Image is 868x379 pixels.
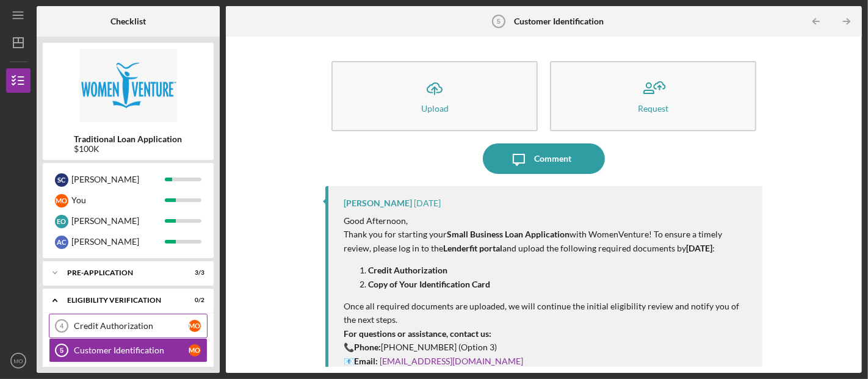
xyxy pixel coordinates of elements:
[497,18,501,25] tspan: 5
[344,228,750,255] p: Thank you for starting your with WomenVenture! To ensure a timely review, please log in to the an...
[183,269,204,276] div: 3 / 3
[67,269,174,276] div: Pre-Application
[344,198,412,208] div: [PERSON_NAME]
[71,190,165,211] div: You
[421,104,449,113] div: Upload
[49,314,208,338] a: 4Credit AuthorizationMO
[67,297,174,304] div: Eligibility Verification
[344,327,750,368] p: 📞 [PHONE_NUMBER] (Option 3) 📧
[55,194,68,208] div: M O
[43,49,214,122] img: Product logo
[74,134,183,144] b: Traditional Loan Application
[189,344,201,356] div: M O
[71,169,165,190] div: [PERSON_NAME]
[380,356,523,366] a: [EMAIL_ADDRESS][DOMAIN_NAME]
[354,342,381,352] strong: Phone:
[71,211,165,231] div: [PERSON_NAME]
[55,215,68,228] div: E O
[74,144,183,154] div: $100K
[60,347,63,354] tspan: 5
[414,198,441,208] time: 2025-08-28 20:31
[344,300,750,327] p: Once all required documents are uploaded, we will continue the initial eligibility review and not...
[55,236,68,249] div: A C
[354,356,378,366] strong: Email:
[344,328,491,339] strong: For questions or assistance, contact us:
[638,104,668,113] div: Request
[368,265,447,275] strong: Credit Authorization
[60,322,64,330] tspan: 4
[368,279,490,289] strong: Copy of Your Identification Card
[550,61,756,131] button: Request
[331,61,538,131] button: Upload
[686,243,712,253] strong: [DATE]
[483,143,605,174] button: Comment
[344,214,750,228] p: Good Afternoon,
[49,338,208,363] a: 5Customer IdentificationMO
[74,345,189,355] div: Customer Identification
[13,358,23,364] text: MO
[534,143,571,174] div: Comment
[443,243,502,253] strong: Lenderfit portal
[183,297,204,304] div: 0 / 2
[71,231,165,252] div: [PERSON_NAME]
[55,173,68,187] div: S C
[6,348,31,373] button: MO
[74,321,189,331] div: Credit Authorization
[447,229,570,239] strong: Small Business Loan Application
[110,16,146,26] b: Checklist
[514,16,604,26] b: Customer Identification
[189,320,201,332] div: M O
